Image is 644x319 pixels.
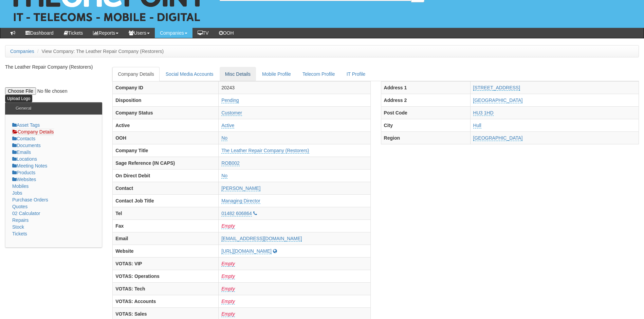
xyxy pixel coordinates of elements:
th: Company Status [113,106,219,119]
th: Tel [113,207,219,219]
a: Social Media Accounts [160,67,219,81]
td: 20243 [219,81,370,94]
th: Website [113,245,219,257]
a: Purchase Orders [12,197,48,202]
th: Contact Job Title [113,194,219,207]
a: No [221,135,227,141]
th: VOTAS: Operations [113,270,219,282]
a: Tickets [12,231,27,236]
a: Jobs [12,190,22,196]
a: [GEOGRAPHIC_DATA] [473,135,523,141]
a: Dashboard [20,28,59,38]
a: Managing Director [221,198,260,204]
a: 02 Calculator [12,211,40,216]
a: ROB002 [221,160,240,166]
p: The Leather Repair Company (Restorers) [5,64,102,70]
a: Contacts [12,136,35,141]
a: Stock [12,224,24,230]
th: VOTAS: Tech [113,282,219,295]
a: Asset Tags [12,122,40,128]
a: Websites [12,177,36,182]
a: Products [12,170,35,175]
th: Address 2 [381,94,470,106]
a: [PERSON_NAME] [221,185,260,191]
a: [STREET_ADDRESS] [473,85,520,91]
a: OOH [214,28,239,38]
a: Companies [10,49,34,54]
a: Documents [12,143,41,148]
th: Post Code [381,106,470,119]
th: Sage Reference (IN CAPS) [113,157,219,169]
th: Disposition [113,94,219,106]
a: Active [221,123,234,128]
th: On Direct Debit [113,169,219,182]
a: [EMAIL_ADDRESS][DOMAIN_NAME] [221,236,302,242]
a: Mobiles [12,183,29,189]
a: [GEOGRAPHIC_DATA] [473,98,523,103]
a: Emails [12,149,31,155]
a: Users [124,28,155,38]
a: Hull [473,123,481,128]
a: Telecom Profile [297,67,341,81]
a: Customer [221,110,242,116]
a: Empty [221,286,235,292]
a: TV [192,28,214,38]
th: VOTAS: Accounts [113,295,219,307]
a: Company Details [12,129,54,135]
th: Company Title [113,144,219,157]
th: Active [113,119,219,131]
a: Tickets [59,28,88,38]
th: OOH [113,131,219,144]
a: Repairs [12,217,29,223]
th: Contact [113,182,219,194]
a: Quotes [12,204,27,209]
a: The Leather Repair Company (Restorers) [221,148,309,154]
input: Upload Logo [5,95,32,102]
a: HU3 1HD [473,110,494,116]
a: Meeting Notes [12,163,47,169]
a: Misc Details [220,67,256,81]
a: Company Details [112,67,160,81]
th: VOTAS: VIP [113,257,219,270]
a: IT Profile [341,67,371,81]
h3: General [12,103,35,114]
th: Email [113,232,219,245]
th: Region [381,131,470,144]
a: [URL][DOMAIN_NAME] [221,248,272,254]
th: Address 1 [381,81,470,94]
th: Fax [113,219,219,232]
a: Reports [88,28,124,38]
a: Pending [221,98,239,103]
a: No [221,173,227,179]
a: Empty [221,311,235,317]
a: Locations [12,156,37,162]
li: View Company: The Leather Repair Company (Restorers) [36,48,164,55]
a: Empty [221,299,235,304]
a: Empty [221,223,235,229]
th: Company ID [113,81,219,94]
a: 01482 606864 [221,211,252,216]
th: City [381,119,470,131]
a: Empty [221,273,235,279]
a: Empty [221,261,235,267]
a: Companies [155,28,192,38]
a: Mobile Profile [257,67,296,81]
